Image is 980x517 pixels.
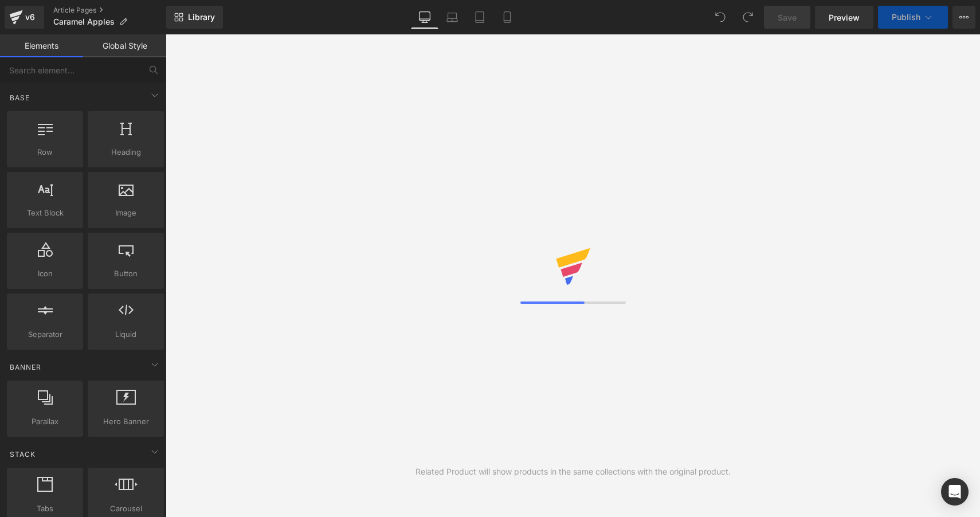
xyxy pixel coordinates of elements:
span: Save [778,11,797,23]
span: Row [10,146,80,158]
span: Publish [892,13,920,22]
span: Carousel [91,503,160,515]
a: Article Pages [53,6,166,15]
a: Preview [815,6,873,29]
a: v6 [5,6,44,29]
span: Text Block [10,207,80,219]
a: Desktop [411,6,438,29]
span: Hero Banner [91,416,160,428]
span: Preview [829,11,860,23]
a: New Library [166,6,223,29]
span: Parallax [10,416,80,428]
span: Heading [91,146,160,158]
button: More [952,6,975,29]
a: Laptop [438,6,466,29]
div: Related Product will show products in the same collections with the original product. [415,465,731,478]
a: Global Style [83,34,166,57]
span: Caramel Apples [53,17,115,26]
span: Separator [10,328,80,340]
span: Stack [9,449,37,460]
span: Tabs [10,503,80,515]
span: Button [91,268,160,280]
button: Publish [878,6,948,29]
span: Image [91,207,160,219]
a: Tablet [466,6,493,29]
button: Redo [736,6,759,29]
button: Undo [709,6,732,29]
span: Banner [9,362,42,373]
a: Mobile [493,6,521,29]
span: Base [9,92,31,103]
span: Library [188,12,215,22]
div: v6 [23,10,37,25]
div: Open Intercom Messenger [941,478,969,506]
span: Icon [10,268,80,280]
span: Liquid [91,328,160,340]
